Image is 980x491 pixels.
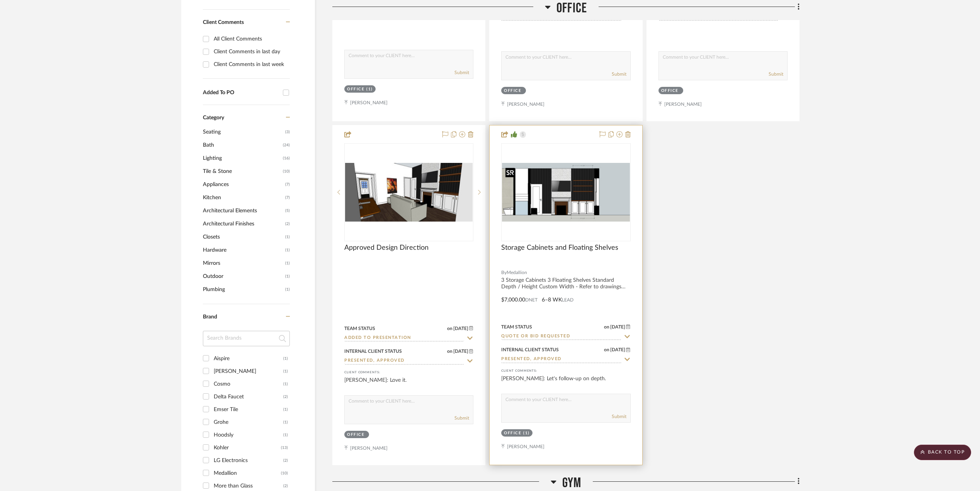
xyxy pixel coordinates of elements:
button: Submit [454,69,469,76]
div: Kohler [214,442,281,454]
div: (2) [283,454,288,467]
div: (1) [523,430,530,436]
span: Outdoor [203,270,283,283]
div: (1) [283,416,288,428]
span: on [447,349,453,354]
div: Emser Tile [214,403,283,416]
div: (1) [366,86,373,92]
span: (7) [285,191,290,204]
div: 0 [502,144,630,241]
button: Submit [769,71,783,78]
div: Medallion [214,467,281,479]
div: [PERSON_NAME] [214,365,283,378]
div: (1) [283,365,288,378]
div: (1) [283,378,288,390]
button: Submit [454,415,469,422]
span: (1) [285,257,290,269]
div: (1) [283,429,288,441]
span: Tile & Stone [203,165,281,178]
img: Storage Cabinets and Floating Shelves [502,163,630,222]
button: Submit [612,71,626,78]
span: on [604,325,609,329]
div: Office [661,88,679,94]
span: on [604,347,609,352]
span: (2) [285,218,290,230]
span: (1) [285,283,290,296]
div: [PERSON_NAME]: Let's follow-up on depth. [501,375,630,390]
span: [DATE] [453,326,469,331]
input: Type to Search… [344,357,464,365]
span: Seating [203,125,283,139]
span: Hardware [203,244,283,257]
div: Internal Client Status [344,348,402,355]
div: Aispire [214,352,283,365]
span: (1) [285,244,290,256]
span: Category [203,115,224,121]
div: Cosmo [214,378,283,390]
div: Office [504,88,521,94]
div: Added To PO [203,90,279,96]
span: on [447,326,453,331]
div: Office [347,86,364,92]
span: Architectural Elements [203,204,283,217]
div: LG Electronics [214,454,283,467]
div: Office [504,430,521,436]
span: (16) [283,152,290,164]
div: (13) [281,442,288,454]
div: Team Status [344,325,375,332]
scroll-to-top-button: BACK TO TOP [914,445,971,460]
div: Office [347,432,364,438]
div: Grohe [214,416,283,428]
button: Submit [612,413,626,420]
span: (10) [283,165,290,178]
input: Type to Search… [344,335,464,342]
span: Storage Cabinets and Floating Shelves [501,244,618,252]
div: Internal Client Status [501,346,559,353]
div: Team Status [501,323,532,330]
span: Bath [203,139,281,152]
span: (24) [283,139,290,151]
div: (1) [283,403,288,416]
span: (3) [285,126,290,138]
span: [DATE] [609,347,626,352]
span: (1) [285,270,290,283]
span: Brand [203,314,217,320]
span: Kitchen [203,191,283,204]
span: Architectural Finishes [203,217,283,230]
input: Type to Search… [501,356,621,363]
span: Closets [203,230,283,244]
div: Client Comments in last week [214,58,288,71]
span: (5) [285,205,290,217]
span: By [501,269,507,276]
span: [DATE] [609,324,626,330]
input: Search Brands [203,331,290,346]
div: (10) [281,467,288,479]
div: [PERSON_NAME]: Love it. [344,376,473,392]
div: Hoodsly [214,429,283,441]
input: Type to Search… [501,333,621,340]
img: Approved Design Direction [345,163,473,222]
span: Mirrors [203,257,283,270]
span: (7) [285,178,290,191]
div: Client Comments in last day [214,46,288,58]
span: Client Comments [203,20,244,25]
div: (1) [283,352,288,365]
div: (2) [283,391,288,403]
div: Delta Faucet [214,391,283,403]
span: Plumbing [203,283,283,296]
span: (1) [285,231,290,243]
span: Medallion [507,269,527,276]
span: [DATE] [453,349,469,354]
span: Approved Design Direction [344,244,429,252]
span: Lighting [203,152,281,165]
div: All Client Comments [214,33,288,45]
span: Appliances [203,178,283,191]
